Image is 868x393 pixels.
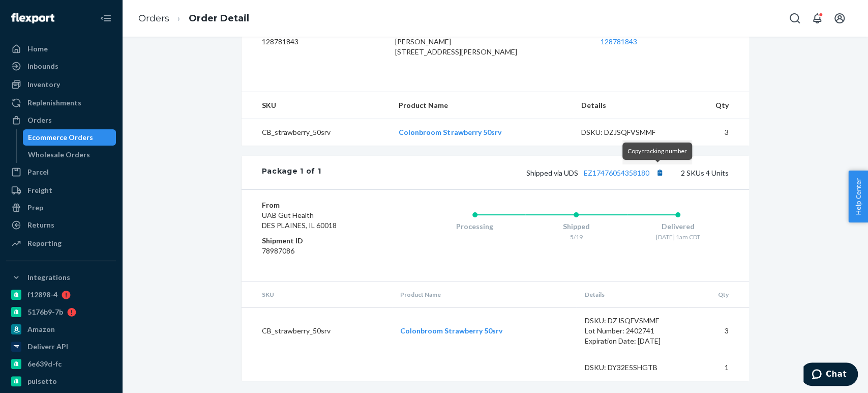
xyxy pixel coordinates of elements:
[27,376,57,386] div: pulsetto
[27,272,70,283] div: Integrations
[829,8,850,29] button: Open account menu
[262,37,379,47] dd: 128781843
[27,238,62,248] div: Reporting
[395,37,517,56] span: [PERSON_NAME] [STREET_ADDRESS][PERSON_NAME]
[27,220,54,230] div: Returns
[684,92,749,119] th: Qty
[6,235,116,251] a: Reporting
[6,287,116,303] a: f12898-4
[688,354,749,381] td: 1
[584,326,680,336] div: Lot Number: 2402741
[653,166,667,179] button: Copy tracking number
[6,356,116,372] a: 6e639d-fc
[584,336,680,346] div: Expiration Date: [DATE]
[627,221,729,232] div: Delivered
[27,203,43,213] div: Prep
[138,13,169,24] a: Orders
[262,211,337,230] span: UAB Gut Health DES PLAINES, IL 60018
[6,217,116,233] a: Returns
[242,92,391,119] th: SKU
[6,58,116,74] a: Inbounds
[130,4,257,34] ol: breadcrumbs
[242,119,391,146] td: CB_strawberry_50srv
[27,44,48,54] div: Home
[400,326,502,335] a: Colonbroom Strawberry 50srv
[581,127,677,137] div: DSKU: DZJSQFVSMMF
[27,185,52,195] div: Freight
[848,171,868,222] button: Help Center
[6,321,116,338] a: Amazon
[27,307,63,317] div: 5176b9-7b
[262,246,383,256] dd: 78987086
[6,95,116,111] a: Replenishments
[23,129,116,146] a: Ecommerce Orders
[27,290,57,300] div: f12898-4
[584,316,680,326] div: DSKU: DZJSQFVSMMF
[27,324,55,334] div: Amazon
[392,282,576,307] th: Product Name
[321,166,728,179] div: 2 SKUs 4 Units
[576,282,688,307] th: Details
[601,37,637,46] a: 128781843
[6,269,116,286] button: Integrations
[262,166,321,179] div: Package 1 of 1
[27,359,62,369] div: 6e639d-fc
[6,41,116,57] a: Home
[6,182,116,199] a: Freight
[684,119,749,146] td: 3
[803,362,858,388] iframe: Opens a widget where you can chat to one of our agents
[399,128,501,136] a: Colonbroom Strawberry 50srv
[23,147,116,163] a: Wholesale Orders
[262,200,383,210] dt: From
[391,92,573,119] th: Product Name
[525,221,627,232] div: Shipped
[627,233,729,241] div: [DATE] 1am CDT
[584,362,680,373] div: DSKU: DY32E5SHGTB
[573,92,685,119] th: Details
[6,76,116,93] a: Inventory
[27,167,49,177] div: Parcel
[584,169,649,177] a: EZ17476054358180
[11,13,54,23] img: Flexport logo
[242,282,393,307] th: SKU
[6,200,116,216] a: Prep
[688,307,749,355] td: 3
[785,8,805,29] button: Open Search Box
[27,61,58,71] div: Inbounds
[6,373,116,389] a: pulsetto
[627,147,687,155] span: Copy tracking number
[27,342,68,352] div: Deliverr API
[27,79,60,90] div: Inventory
[807,8,827,29] button: Open notifications
[96,8,116,29] button: Close Navigation
[688,282,749,307] th: Qty
[189,13,249,24] a: Order Detail
[6,304,116,320] a: 5176b9-7b
[424,221,526,232] div: Processing
[525,233,627,241] div: 5/19
[6,164,116,180] a: Parcel
[526,169,667,177] span: Shipped via UDS
[242,307,393,355] td: CB_strawberry_50srv
[262,236,383,246] dt: Shipment ID
[6,112,116,128] a: Orders
[28,150,90,160] div: Wholesale Orders
[6,339,116,355] a: Deliverr API
[27,98,81,108] div: Replenishments
[28,132,93,143] div: Ecommerce Orders
[27,115,52,125] div: Orders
